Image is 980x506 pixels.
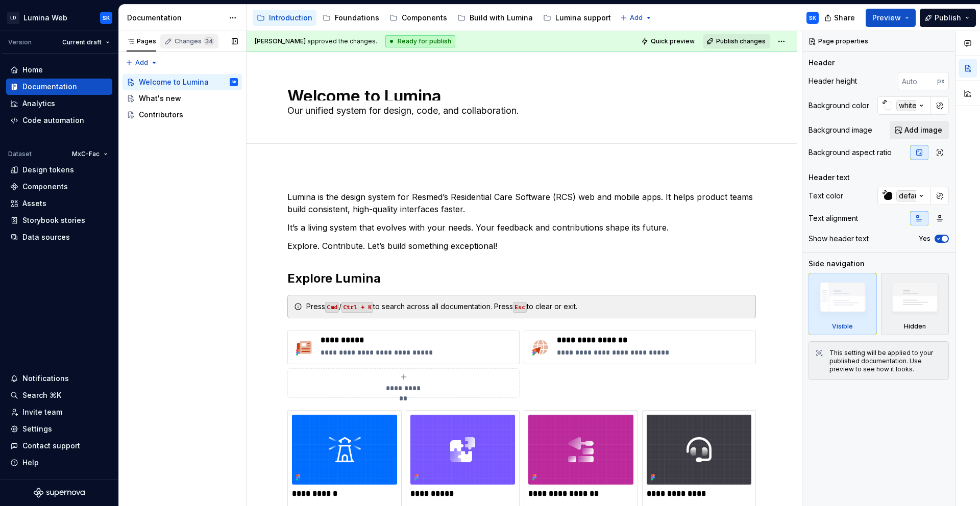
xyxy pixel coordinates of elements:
a: Welcome to LuminaSK [122,74,242,90]
div: Side navigation [808,259,865,269]
div: Show header text [808,234,869,244]
div: Text alignment [808,213,858,223]
div: Visible [808,273,877,335]
div: white [896,100,919,111]
span: Preview [872,13,901,23]
div: Header text [808,172,850,183]
span: Publish changes [716,37,766,45]
div: Background aspect ratio [808,147,892,158]
button: Notifications [6,370,112,387]
button: Contact support [6,438,112,454]
div: Design tokens [22,165,74,175]
div: Background color [808,100,869,111]
div: Foundations [335,13,379,23]
div: Analytics [22,98,55,109]
a: Home [6,62,112,78]
div: Assets [22,198,46,209]
img: ee27d22c-c287-4fe3-aa94-0668e63bd667.png [292,415,397,485]
div: Lumina support [555,13,611,23]
a: Lumina support [539,10,615,26]
a: Analytics [6,95,112,112]
div: SK [231,77,237,87]
div: Contributors [139,110,183,120]
div: Welcome to Lumina [139,77,209,87]
button: Current draft [58,35,114,49]
div: Ready for publish [385,35,455,47]
code: Cmd [325,302,339,313]
div: Help [22,458,39,468]
a: Settings [6,421,112,437]
div: Page tree [253,8,615,28]
input: Auto [898,72,937,90]
span: Share [834,13,855,23]
div: Text color [808,191,843,201]
img: ac4ba8e5-fb80-4d12-bd69-aab9111083db.png [528,415,633,485]
div: Settings [22,424,52,434]
div: SK [809,14,816,22]
div: SK [103,14,110,22]
div: Notifications [22,373,69,384]
label: Yes [919,235,930,243]
button: Add image [890,121,949,139]
img: d836e5ce-4b7e-412c-b3d0-337739d1494a.png [410,415,516,485]
div: Changes [175,37,214,45]
textarea: Welcome to Lumina [285,84,754,100]
div: Version [8,38,32,46]
a: Invite team [6,404,112,420]
div: What's new [139,93,181,104]
button: Add [617,11,655,25]
span: [PERSON_NAME] [255,37,306,45]
button: Add [122,56,161,70]
a: Build with Lumina [453,10,537,26]
button: Publish changes [703,34,770,48]
span: MxC-Fac [72,150,100,158]
p: It’s a living system that evolves with your needs. Your feedback and contributions shape its future. [287,221,756,234]
div: Dataset [8,150,32,158]
div: Documentation [22,82,77,92]
button: default [877,187,931,205]
div: Components [22,182,68,192]
div: LD [7,12,19,24]
a: Contributors [122,107,242,123]
div: default [896,190,925,201]
a: Components [6,179,112,195]
a: Assets [6,195,112,212]
strong: Explore Lumina [287,271,381,286]
span: Publish [935,13,961,23]
div: Hidden [881,273,949,335]
div: Page tree [122,74,242,123]
p: px [937,77,945,85]
div: Introduction [269,13,312,23]
p: Explore. Contribute. Let’s build something exceptional! [287,240,756,252]
img: f2f20928-8df1-4a45-bbf6-b262cea49626.png [647,415,752,485]
div: Visible [832,322,853,331]
a: Storybook stories [6,212,112,229]
div: Background image [808,125,872,135]
svg: Supernova Logo [34,488,85,498]
button: Search ⌘K [6,387,112,403]
a: Introduction [253,10,316,26]
div: Storybook stories [22,215,85,225]
a: Foundations [318,10,383,26]
span: Current draft [62,38,102,46]
button: Share [819,9,862,27]
button: Help [6,454,112,471]
button: LDLumina WebSK [2,7,116,29]
span: Add [135,59,148,67]
div: Data sources [22,232,70,242]
a: Code automation [6,112,112,129]
a: Data sources [6,229,112,245]
div: Home [22,65,43,75]
div: Invite team [22,407,62,417]
div: Press / to search across all documentation. Press to clear or exit. [306,301,749,312]
textarea: Our unified system for design, code, and collaboration. [285,103,754,119]
div: Pages [127,37,156,45]
button: Quick preview [638,34,699,48]
span: approved the changes. [255,37,377,45]
button: MxC-Fac [67,147,112,161]
img: ce1bdedf-f80e-4b7d-81f1-9237402f1518.png [528,335,553,360]
span: Add [630,14,643,22]
div: Documentation [127,13,224,23]
button: Preview [866,9,916,27]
